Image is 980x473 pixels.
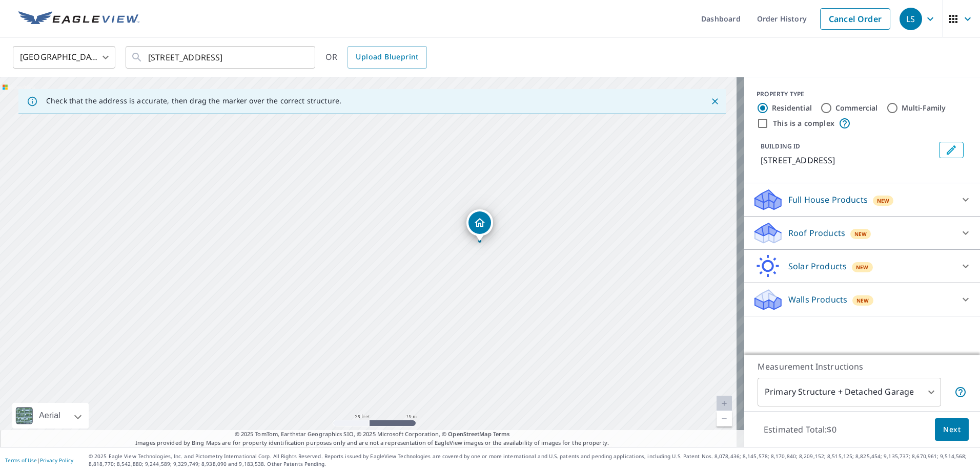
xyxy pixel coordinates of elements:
[325,46,427,69] div: OR
[466,209,493,241] div: Dropped pin, building 1, Residential property, 105 Reservoir Rd Westhampton, MA 01027
[773,118,834,128] label: This is a complex
[13,43,115,72] div: [GEOGRAPHIC_DATA]
[89,453,975,468] p: © 2025 Eagle View Technologies, Inc. and Pictometry International Corp. All Rights Reserved. Repo...
[935,418,969,441] button: Next
[943,423,961,436] span: Next
[902,103,946,113] label: Multi-Family
[148,43,294,72] input: Search by address or latitude-longitude
[856,263,869,271] span: New
[752,287,972,312] div: Walls ProductsNew
[772,103,812,113] label: Residential
[36,403,64,428] div: Aerial
[788,293,847,306] p: Walls Products
[5,457,73,463] p: |
[820,8,890,30] a: Cancel Order
[761,142,800,150] p: BUILDING ID
[939,142,964,158] button: Edit building 1
[761,154,935,166] p: [STREET_ADDRESS]
[40,457,73,464] a: Privacy Policy
[46,96,341,105] p: Check that the address is accurate, then drag the marker over the correct structure.
[756,418,845,441] p: Estimated Total: $0
[235,430,510,439] span: © 2025 TomTom, Earthstar Geographics SIO, © 2025 Microsoft Corporation, ©
[708,95,722,108] button: Close
[448,430,491,438] a: OpenStreetMap
[758,360,967,373] p: Measurement Instructions
[877,197,890,205] span: New
[12,403,89,428] div: Aerial
[954,386,967,398] span: Your report will include the primary structure and a detached garage if one exists.
[5,457,37,464] a: Terms of Use
[788,193,868,206] p: Full House Products
[717,411,732,426] a: Current Level 20, Zoom Out
[835,103,878,113] label: Commercial
[900,8,922,30] div: LS
[758,378,941,406] div: Primary Structure + Detached Garage
[356,51,418,63] span: Upload Blueprint
[752,221,972,245] div: Roof ProductsNew
[493,430,510,438] a: Terms
[788,227,845,239] p: Roof Products
[757,90,968,99] div: PROPERTY TYPE
[717,396,732,411] a: Current Level 20, Zoom In Disabled
[788,260,847,272] p: Solar Products
[348,46,426,69] a: Upload Blueprint
[752,187,972,212] div: Full House ProductsNew
[18,11,139,27] img: EV Logo
[752,254,972,278] div: Solar ProductsNew
[856,296,869,305] span: New
[854,230,867,238] span: New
